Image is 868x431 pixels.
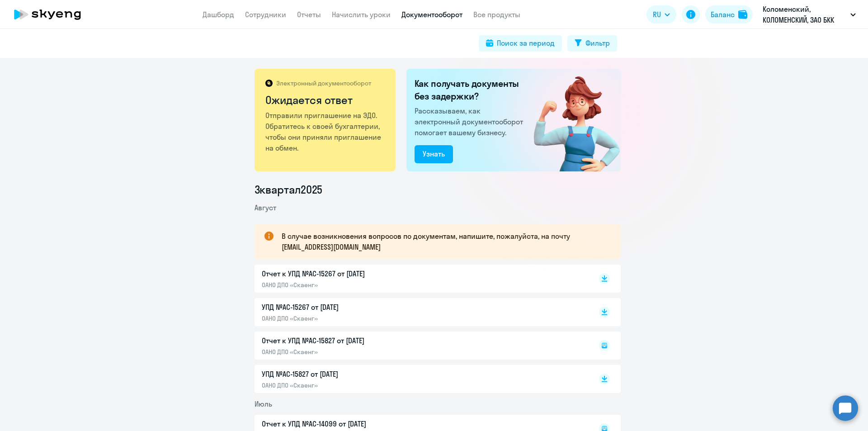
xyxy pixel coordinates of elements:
[763,4,847,25] p: Коломенский, КОЛОМЕНСКИЙ, ЗАО БКК
[262,314,452,322] p: ОАНО ДПО «Скаенг»
[262,381,452,389] p: ОАНО ДПО «Скаенг»
[415,105,527,138] p: Рассказываем, как электронный документооборот помогает вашему бизнесу.
[255,203,276,212] span: Август
[332,10,391,19] a: Начислить уроки
[519,69,621,171] img: waiting_for_response
[265,110,386,153] p: Отправили приглашение на ЭДО. Обратитесь к своей бухгалтерии, чтобы они приняли приглашение на об...
[203,10,234,19] a: Дашборд
[262,302,580,322] a: УПД №AC-15267 от [DATE]ОАНО ДПО «Скаенг»
[262,281,452,289] p: ОАНО ДПО «Скаенг»
[415,77,527,103] h2: Как получать документы без задержки?
[415,145,453,163] button: Узнать
[497,38,555,48] div: Поиск за период
[262,369,580,389] a: УПД №AC-15827 от [DATE]ОАНО ДПО «Скаенг»
[245,10,286,19] a: Сотрудники
[401,10,462,19] a: Документооборот
[262,369,452,379] p: УПД №AC-15827 от [DATE]
[711,9,735,20] div: Баланс
[255,399,272,408] span: Июль
[423,148,445,159] div: Узнать
[646,5,676,24] button: RU
[282,231,604,252] p: В случае возникновения вопросов по документам, напишите, пожалуйста, на почту [EMAIL_ADDRESS][DOM...
[262,268,452,279] p: Отчет к УПД №AC-15267 от [DATE]
[297,10,321,19] a: Отчеты
[265,93,386,107] h2: Ожидается ответ
[255,182,621,197] li: 3 квартал 2025
[262,268,580,289] a: Отчет к УПД №AC-15267 от [DATE]ОАНО ДПО «Скаенг»
[758,4,860,25] button: Коломенский, КОЛОМЕНСКИЙ, ЗАО БКК
[473,10,520,19] a: Все продукты
[653,9,661,20] span: RU
[276,79,371,87] p: Электронный документооборот
[479,35,562,52] button: Поиск за период
[738,10,747,19] img: balance
[567,35,617,52] button: Фильтр
[585,38,610,48] div: Фильтр
[705,5,753,24] button: Балансbalance
[262,302,452,313] p: УПД №AC-15267 от [DATE]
